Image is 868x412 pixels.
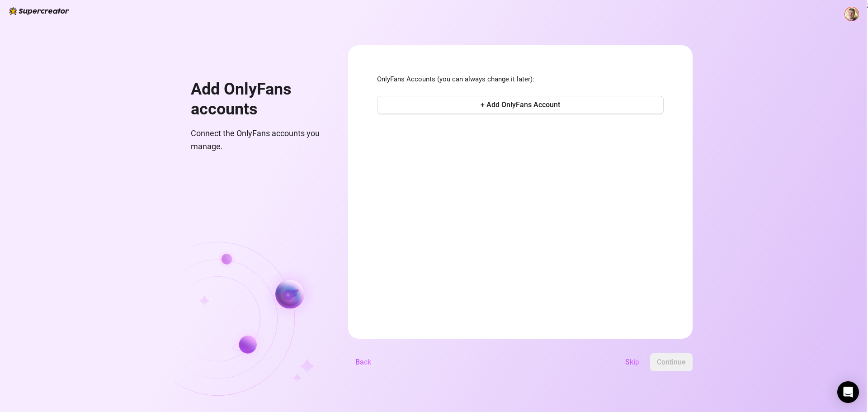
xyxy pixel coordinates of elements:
[650,353,693,371] button: Continue
[9,7,69,15] img: logo
[355,358,371,366] span: Back
[845,7,859,21] img: ACg8ocLxRBC6YFLXN8a8v_blJOFdHFcf04Iv5C9rvdDnQbMGFfcMgI6C=s96-c
[837,381,859,403] div: Open Intercom Messenger
[348,353,378,371] button: Back
[377,96,664,114] button: + Add OnlyFans Account
[618,353,646,371] button: Skip
[481,100,560,109] span: + Add OnlyFans Account
[191,80,326,119] h1: Add OnlyFans accounts
[191,127,326,153] span: Connect the OnlyFans accounts you manage.
[377,74,664,85] span: OnlyFans Accounts (you can always change it later):
[625,358,639,366] span: Skip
